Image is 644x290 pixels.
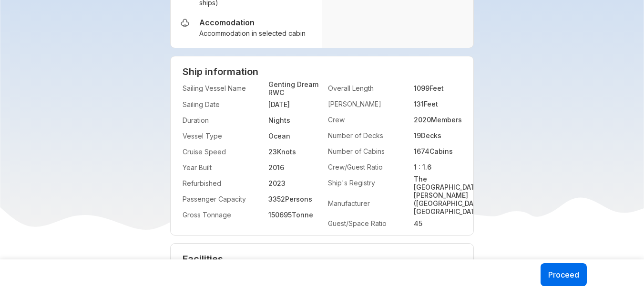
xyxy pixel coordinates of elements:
[328,215,414,231] span: Guest/Space Ratio
[328,143,414,159] span: Number of Cabins
[183,112,268,128] span: Duration
[414,175,481,191] strong: The [GEOGRAPHIC_DATA]
[414,84,444,92] strong: 1099 Feet
[414,116,462,124] strong: 2020 Members
[183,160,268,175] span: Year Built
[183,80,268,96] span: Sailing Vessel Name
[328,195,414,211] span: Manufacturer
[414,131,441,140] strong: 19 Decks
[414,191,486,215] strong: [PERSON_NAME] ([GEOGRAPHIC_DATA], [GEOGRAPHIC_DATA])
[199,29,306,38] small: Accommodation in selected cabin
[199,18,306,27] h5: Accomodation
[414,100,438,108] strong: 131 Feet
[268,100,290,108] strong: [DATE]
[268,116,290,124] strong: Nights
[268,179,286,187] strong: 2023
[268,132,290,140] strong: Ocean
[541,263,587,286] button: Proceed
[328,80,414,96] span: Overall Length
[328,128,414,143] span: Number of Decks
[180,18,190,28] img: Inclusion Icon
[183,191,268,207] span: Passenger Capacity
[414,219,422,227] strong: 45
[328,112,414,128] span: Crew
[183,97,268,112] span: Sailing Date
[414,163,431,171] strong: 1 : 1.6
[183,66,467,77] h3: Ship information
[268,80,321,97] strong: Genting Dream RWC
[268,211,313,219] strong: 150695 Tonne
[328,159,414,175] span: Crew/Guest Ratio
[268,163,284,172] strong: 2016
[268,195,312,203] strong: 3352 Persons
[414,147,453,155] strong: 1674 Cabins
[183,128,268,144] span: Vessel Type
[328,96,414,112] span: [PERSON_NAME]
[268,148,296,156] strong: 23 Knots
[328,175,414,191] span: Ship's Registry
[183,253,467,265] h3: Facilities
[183,175,268,191] span: Refurbished
[183,207,268,223] span: Gross Tonnage
[183,144,268,160] span: Cruise Speed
